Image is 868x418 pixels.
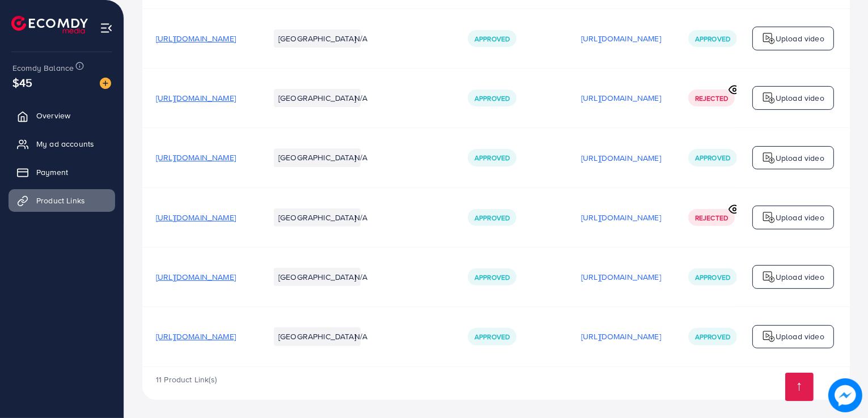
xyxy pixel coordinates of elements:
[776,330,824,343] p: Upload video
[354,212,367,223] span: N/A
[36,195,85,206] span: Product Links
[354,92,367,104] span: N/A
[475,272,510,282] span: Approved
[695,272,730,282] span: Approved
[156,331,236,342] span: [URL][DOMAIN_NAME]
[12,62,74,74] span: Ecomdy Balance
[776,91,824,105] p: Upload video
[776,270,824,284] p: Upload video
[475,332,510,342] span: Approved
[12,74,32,91] span: $45
[475,93,510,103] span: Approved
[828,378,862,412] img: image
[274,268,361,286] li: [GEOGRAPHIC_DATA]
[354,271,367,283] span: N/A
[762,151,776,165] img: logo
[475,34,510,44] span: Approved
[695,332,730,342] span: Approved
[695,93,728,103] span: Rejected
[36,110,70,121] span: Overview
[776,32,824,45] p: Upload video
[156,374,217,385] span: 11 Product Link(s)
[354,331,367,342] span: N/A
[156,271,236,283] span: [URL][DOMAIN_NAME]
[156,33,236,44] span: [URL][DOMAIN_NAME]
[581,270,661,284] p: [URL][DOMAIN_NAME]
[762,32,776,45] img: logo
[274,89,361,107] li: [GEOGRAPHIC_DATA]
[776,151,824,165] p: Upload video
[36,138,94,150] span: My ad accounts
[581,151,661,165] p: [URL][DOMAIN_NAME]
[475,153,510,163] span: Approved
[100,22,113,35] img: menu
[581,330,661,343] p: [URL][DOMAIN_NAME]
[9,161,115,184] a: Payment
[581,211,661,224] p: [URL][DOMAIN_NAME]
[695,153,730,163] span: Approved
[274,29,361,48] li: [GEOGRAPHIC_DATA]
[156,212,236,223] span: [URL][DOMAIN_NAME]
[762,330,776,343] img: logo
[581,32,661,45] p: [URL][DOMAIN_NAME]
[274,208,361,227] li: [GEOGRAPHIC_DATA]
[36,167,68,178] span: Payment
[695,34,730,44] span: Approved
[581,91,661,105] p: [URL][DOMAIN_NAME]
[9,104,115,127] a: Overview
[11,16,88,33] img: logo
[274,148,361,167] li: [GEOGRAPHIC_DATA]
[695,213,728,223] span: Rejected
[762,91,776,105] img: logo
[475,213,510,223] span: Approved
[354,33,367,44] span: N/A
[9,133,115,155] a: My ad accounts
[100,78,111,89] img: image
[156,152,236,163] span: [URL][DOMAIN_NAME]
[9,189,115,212] a: Product Links
[156,92,236,104] span: [URL][DOMAIN_NAME]
[762,270,776,284] img: logo
[354,152,367,163] span: N/A
[776,211,824,224] p: Upload video
[762,211,776,224] img: logo
[274,327,361,346] li: [GEOGRAPHIC_DATA]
